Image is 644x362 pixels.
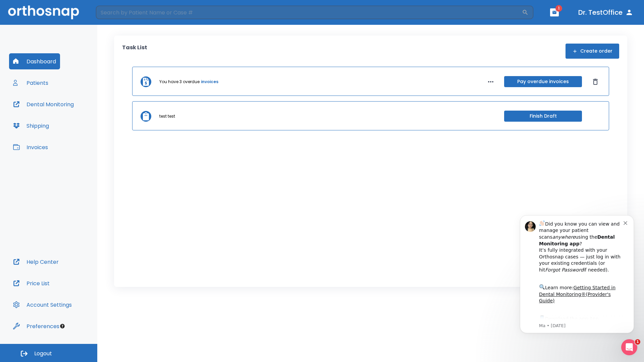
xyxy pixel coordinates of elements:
[9,53,60,69] button: Dashboard
[9,297,76,313] button: Account Settings
[122,44,147,59] p: Task List
[201,79,218,85] a: invoices
[9,139,52,155] button: Invoices
[9,96,78,112] button: Dental Monitoring
[9,75,52,91] button: Patients
[504,111,582,122] button: Finish Draft
[29,111,89,123] a: App Store
[159,113,175,119] p: test test
[635,339,640,345] span: 1
[29,109,114,143] div: Download the app: | ​ Let us know if you need help getting started!
[510,205,644,344] iframe: Intercom notifications message
[504,76,582,87] button: Pay overdue invoices
[59,323,65,329] div: Tooltip anchor
[555,5,562,12] span: 1
[576,6,636,18] button: Dr. TestOffice
[96,6,522,19] input: Search by Patient Name or Case #
[34,350,52,357] span: Logout
[159,79,200,85] p: You have 3 overdue
[8,5,79,19] img: Orthosnap
[590,76,601,87] button: Dismiss
[566,44,619,59] button: Create order
[9,254,63,270] button: Help Center
[9,275,54,291] button: Price List
[9,118,53,134] button: Shipping
[621,339,637,355] iframe: Intercom live chat
[114,14,119,20] button: Dismiss notification
[9,318,63,334] button: Preferences
[29,118,114,124] p: Message from Ma, sent 3w ago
